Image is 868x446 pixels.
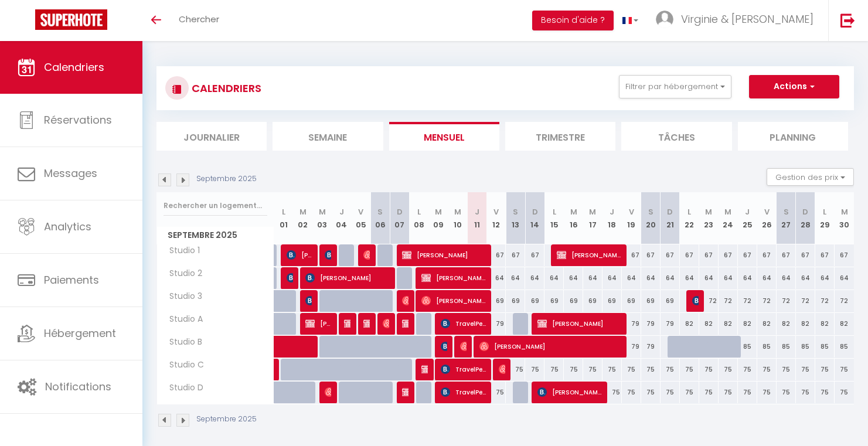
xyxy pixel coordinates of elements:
[274,192,294,244] th: 01
[532,206,538,217] abbr: D
[610,206,614,217] abbr: J
[835,336,854,358] div: 85
[537,381,602,403] span: [PERSON_NAME] [PERSON_NAME]
[603,267,622,289] div: 64
[719,244,738,266] div: 67
[823,206,826,217] abbr: L
[749,75,839,98] button: Actions
[835,359,854,380] div: 75
[738,122,848,151] li: Planning
[699,382,719,403] div: 75
[699,192,719,244] th: 23
[641,359,661,380] div: 75
[835,267,854,289] div: 64
[705,206,712,217] abbr: M
[840,13,855,28] img: logout
[777,359,796,380] div: 75
[544,359,564,380] div: 75
[448,192,467,244] th: 10
[44,113,112,127] span: Réservations
[656,11,673,28] img: ...
[409,192,428,244] th: 08
[417,206,421,217] abbr: L
[35,9,107,30] img: Super Booking
[293,192,312,244] th: 02
[622,290,641,312] div: 69
[339,206,344,217] abbr: J
[757,359,777,380] div: 75
[402,290,409,312] span: [PERSON_NAME]
[835,192,854,244] th: 30
[467,192,486,244] th: 11
[680,267,699,289] div: 64
[486,290,506,312] div: 69
[486,244,506,266] div: 67
[699,244,719,266] div: 67
[796,244,815,266] div: 67
[287,244,312,266] span: [PERSON_NAME]
[332,192,351,244] th: 04
[532,11,614,30] button: Besoin d'aide ?
[383,312,389,335] span: [PERSON_NAME]
[159,313,206,326] span: Studio A
[738,192,757,244] th: 25
[441,312,486,335] span: TravelPerk S.L.U.
[325,381,331,403] span: [PERSON_NAME]-[PERSON_NAME]
[402,244,486,266] span: [PERSON_NAME]
[719,382,738,403] div: 75
[757,244,777,266] div: 67
[603,192,622,244] th: 18
[680,382,699,403] div: 75
[796,336,815,358] div: 85
[841,206,848,217] abbr: M
[619,75,731,98] button: Filtrer par hébergement
[351,192,370,244] th: 05
[513,206,518,217] abbr: S
[159,359,207,372] span: Studio C
[45,379,111,394] span: Notifications
[622,382,641,403] div: 75
[44,60,104,74] span: Calendriers
[719,267,738,289] div: 64
[757,382,777,403] div: 75
[441,358,486,380] span: TravelPerk S.L.U.
[525,267,544,289] div: 64
[156,122,267,151] li: Journalier
[622,336,641,358] div: 79
[506,359,525,380] div: 75
[358,206,363,217] abbr: V
[641,290,661,312] div: 69
[777,290,796,312] div: 72
[305,267,389,289] span: [PERSON_NAME]
[196,173,257,185] p: Septembre 2025
[402,381,409,403] span: [PERSON_NAME]
[738,267,757,289] div: 64
[835,244,854,266] div: 67
[680,192,699,244] th: 22
[544,267,564,289] div: 64
[661,359,680,380] div: 75
[460,335,467,358] span: [PERSON_NAME]
[421,290,486,312] span: [PERSON_NAME]
[544,290,564,312] div: 69
[475,206,479,217] abbr: J
[159,244,203,257] span: Studio 1
[506,192,525,244] th: 13
[506,267,525,289] div: 64
[557,244,621,266] span: [PERSON_NAME]
[738,290,757,312] div: 72
[835,382,854,403] div: 75
[699,267,719,289] div: 64
[641,336,661,358] div: 79
[622,313,641,335] div: 79
[815,336,835,358] div: 85
[564,267,583,289] div: 64
[757,267,777,289] div: 64
[815,359,835,380] div: 75
[583,267,603,289] div: 64
[815,244,835,266] div: 67
[441,335,447,358] span: [PERSON_NAME]
[757,336,777,358] div: 85
[661,267,680,289] div: 64
[661,382,680,403] div: 75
